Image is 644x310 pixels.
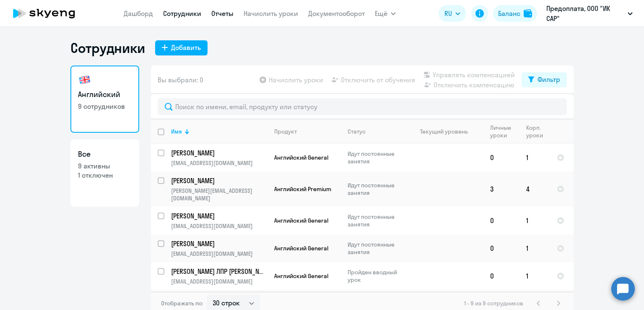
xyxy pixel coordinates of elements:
[78,102,132,111] p: 9 сотрудников
[171,187,267,202] p: [PERSON_NAME][EMAIL_ADDRESS][DOMAIN_NAME]
[538,74,560,84] div: Фильтр
[171,239,266,248] p: [PERSON_NAME]
[155,40,208,55] button: Добавить
[348,213,405,228] p: Идут постоянные занятия
[420,128,468,135] div: Текущий уровень
[171,176,267,185] a: [PERSON_NAME]
[274,154,328,161] span: Английский General
[211,9,234,18] a: Отчеты
[546,3,624,24] p: Предоплата, ООО "ИК САР"
[522,72,567,87] button: Фильтр
[375,5,396,22] button: Ещё
[274,185,331,193] span: Английский Premium
[519,171,550,207] td: 4
[274,128,297,135] div: Продукт
[171,128,182,135] div: Имя
[526,124,543,139] div: Корп. уроки
[124,9,153,18] a: Дашборд
[308,9,365,18] a: Документооборот
[483,144,519,171] td: 0
[171,211,266,221] p: [PERSON_NAME]
[542,3,637,24] button: Предоплата, ООО "ИК САР"
[348,241,405,256] p: Идут постоянные занятия
[171,267,266,276] p: [PERSON_NAME] ЛПР [PERSON_NAME]
[158,75,203,85] span: Вы выбрали: 0
[483,171,519,207] td: 3
[464,299,523,307] span: 1 - 9 из 9 сотрудников
[161,299,203,307] span: Отображать по:
[519,234,550,262] td: 1
[70,39,145,56] h1: Сотрудники
[171,222,267,230] p: [EMAIL_ADDRESS][DOMAIN_NAME]
[348,150,405,165] p: Идут постоянные занятия
[348,128,366,135] div: Статус
[274,244,328,252] span: Английский General
[78,73,91,87] img: english
[171,239,267,248] a: [PERSON_NAME]
[78,171,132,180] p: 1 отключен
[519,144,550,171] td: 1
[171,267,267,276] a: [PERSON_NAME] ЛПР [PERSON_NAME]
[375,8,387,18] span: Ещё
[171,176,266,185] p: [PERSON_NAME]
[171,278,267,285] p: [EMAIL_ADDRESS][DOMAIN_NAME]
[244,9,298,18] a: Начислить уроки
[158,98,567,115] input: Поиск по имени, email, продукту или статусу
[490,124,519,139] div: Личные уроки
[274,128,340,135] div: Продукт
[519,207,550,234] td: 1
[524,9,532,18] img: balance
[412,128,483,135] div: Текущий уровень
[171,128,267,135] div: Имя
[526,124,550,139] div: Корп. уроки
[519,262,550,290] td: 1
[483,207,519,234] td: 0
[274,217,328,224] span: Английский General
[444,8,452,18] span: RU
[348,268,405,284] p: Пройден вводный урок
[490,124,512,139] div: Личные уроки
[483,262,519,290] td: 0
[439,5,466,22] button: RU
[171,148,267,158] a: [PERSON_NAME]
[498,8,520,18] div: Баланс
[78,149,132,160] h3: Все
[70,139,139,207] a: Все9 активны1 отключен
[483,234,519,262] td: 0
[348,128,405,135] div: Статус
[171,211,267,221] a: [PERSON_NAME]
[78,89,132,100] h3: Английский
[171,148,266,158] p: [PERSON_NAME]
[70,66,139,133] a: Английский9 сотрудников
[171,159,267,167] p: [EMAIL_ADDRESS][DOMAIN_NAME]
[348,181,405,197] p: Идут постоянные занятия
[78,161,132,171] p: 9 активны
[171,250,267,257] p: [EMAIL_ADDRESS][DOMAIN_NAME]
[163,9,201,18] a: Сотрудники
[171,42,201,53] div: Добавить
[274,272,328,280] span: Английский General
[493,5,537,22] button: Балансbalance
